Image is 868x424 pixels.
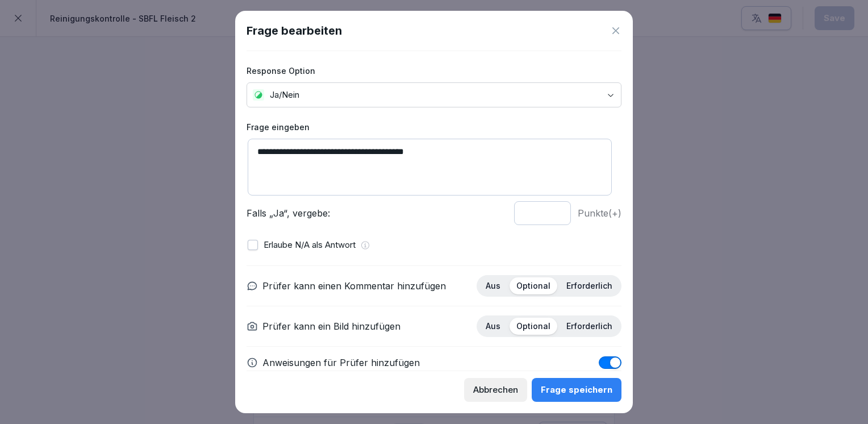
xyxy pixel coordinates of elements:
p: Optional [516,281,550,291]
p: Prüfer kann ein Bild hinzufügen [262,319,400,333]
p: Optional [516,321,550,331]
p: Aus [486,281,500,291]
button: Frage speichern [532,378,621,402]
p: Erforderlich [566,281,612,291]
p: Erlaube N/A als Antwort [264,239,356,252]
p: Erforderlich [566,321,612,331]
label: Response Option [247,65,621,77]
label: Frage eingeben [247,121,621,133]
div: Abbrechen [473,384,518,396]
h1: Frage bearbeiten [247,22,342,39]
p: Aus [486,321,500,331]
button: Abbrechen [464,378,527,402]
p: Punkte (+) [578,206,621,220]
div: Frage speichern [541,384,612,396]
p: Falls „Ja“, vergebe: [247,206,507,220]
p: Prüfer kann einen Kommentar hinzufügen [262,279,446,293]
p: Anweisungen für Prüfer hinzufügen [262,356,420,369]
